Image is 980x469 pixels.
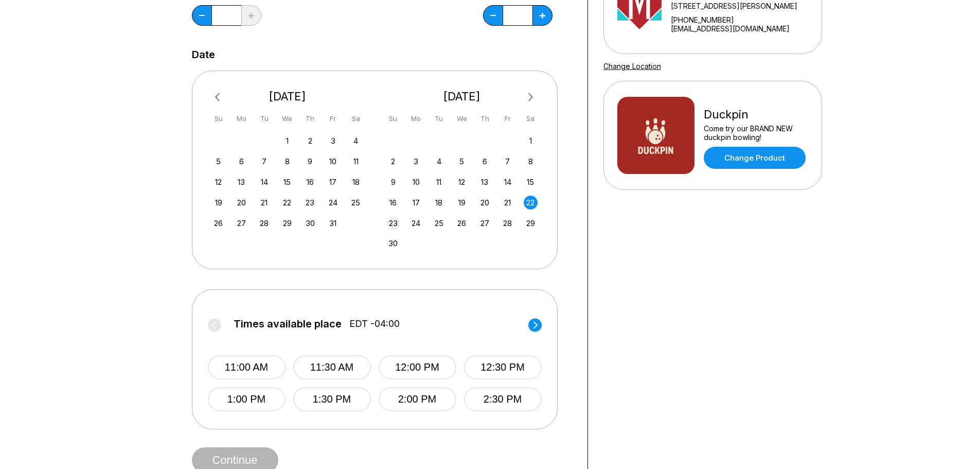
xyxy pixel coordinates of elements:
img: Duckpin [617,97,694,174]
div: Choose Saturday, October 25th, 2025 [349,196,363,210]
div: Choose Tuesday, November 11th, 2025 [432,175,446,189]
div: Choose Thursday, October 9th, 2025 [303,154,317,168]
div: Choose Friday, November 14th, 2025 [501,175,514,189]
div: Choose Thursday, November 20th, 2025 [478,196,492,210]
div: Sa [524,112,538,126]
div: Choose Tuesday, October 7th, 2025 [257,154,271,168]
div: Choose Wednesday, November 5th, 2025 [455,154,469,168]
div: Choose Sunday, October 5th, 2025 [211,154,225,168]
button: 12:00 PM [379,355,456,379]
span: EDT -04:00 [349,318,400,329]
div: Choose Tuesday, October 28th, 2025 [257,216,271,230]
button: Next Month [523,89,539,106]
div: Choose Tuesday, November 25th, 2025 [432,216,446,230]
div: [DATE] [208,90,367,103]
div: Choose Friday, October 3rd, 2025 [326,134,340,148]
div: Fr [326,112,340,126]
div: Choose Thursday, October 2nd, 2025 [303,134,317,148]
div: Choose Saturday, November 1st, 2025 [524,134,538,148]
div: Mo [409,112,423,126]
div: Choose Thursday, October 23rd, 2025 [303,196,317,210]
div: Su [386,112,400,126]
button: 2:30 PM [464,387,542,411]
div: Choose Monday, November 3rd, 2025 [409,154,423,168]
div: Come try our BRAND NEW duckpin bowling! [704,124,808,142]
div: Choose Wednesday, October 22nd, 2025 [280,196,294,210]
div: Mo [235,112,248,126]
button: 11:30 AM [293,355,371,379]
div: Th [303,112,317,126]
div: We [455,112,469,126]
div: Choose Sunday, November 23rd, 2025 [386,216,400,230]
button: Previous Month [210,89,227,106]
div: Choose Wednesday, November 19th, 2025 [455,196,469,210]
div: Su [211,112,225,126]
a: Change Location [603,62,661,71]
div: month 2025-10 [210,133,365,230]
label: Date [192,49,215,60]
button: 1:30 PM [293,387,371,411]
div: Th [478,112,492,126]
div: Choose Wednesday, October 29th, 2025 [280,216,294,230]
div: Choose Tuesday, October 21st, 2025 [257,196,271,210]
div: Duckpin [704,108,808,121]
div: Choose Wednesday, November 12th, 2025 [455,175,469,189]
div: Choose Wednesday, October 15th, 2025 [280,175,294,189]
div: Choose Monday, November 24th, 2025 [409,216,423,230]
div: Choose Saturday, October 4th, 2025 [349,134,363,148]
div: Tu [257,112,271,126]
div: Choose Saturday, November 22nd, 2025 [524,196,538,210]
button: 2:00 PM [379,387,456,411]
div: Sa [349,112,363,126]
div: Choose Friday, November 21st, 2025 [501,196,514,210]
div: Choose Sunday, October 19th, 2025 [211,196,225,210]
div: Choose Saturday, October 11th, 2025 [349,154,363,168]
div: Choose Saturday, November 29th, 2025 [524,216,538,230]
div: [DATE] [382,90,542,103]
div: Choose Sunday, November 2nd, 2025 [386,154,400,168]
div: Fr [501,112,514,126]
a: [EMAIL_ADDRESS][DOMAIN_NAME] [671,24,817,33]
div: Choose Wednesday, November 26th, 2025 [455,216,469,230]
div: Choose Thursday, October 16th, 2025 [303,175,317,189]
div: [STREET_ADDRESS][PERSON_NAME] [671,2,817,10]
div: Choose Monday, October 6th, 2025 [235,154,248,168]
div: Choose Friday, October 24th, 2025 [326,196,340,210]
div: Choose Thursday, October 30th, 2025 [303,216,317,230]
div: Tu [432,112,446,126]
div: Choose Sunday, October 26th, 2025 [211,216,225,230]
div: Choose Saturday, November 8th, 2025 [524,154,538,168]
div: Choose Wednesday, October 8th, 2025 [280,154,294,168]
div: Choose Tuesday, October 14th, 2025 [257,175,271,189]
div: Choose Monday, October 20th, 2025 [235,196,248,210]
div: Choose Thursday, November 6th, 2025 [478,154,492,168]
div: [PHONE_NUMBER] [671,15,817,24]
div: Choose Thursday, November 27th, 2025 [478,216,492,230]
div: We [280,112,294,126]
div: month 2025-11 [385,133,539,251]
div: Choose Friday, October 17th, 2025 [326,175,340,189]
div: Choose Friday, November 28th, 2025 [501,216,514,230]
div: Choose Friday, October 10th, 2025 [326,154,340,168]
div: Choose Saturday, November 15th, 2025 [524,175,538,189]
div: Choose Sunday, November 9th, 2025 [386,175,400,189]
button: 1:00 PM [208,387,286,411]
div: Choose Monday, November 17th, 2025 [409,196,423,210]
div: Choose Sunday, November 16th, 2025 [386,196,400,210]
a: Change Product [704,147,806,169]
div: Choose Wednesday, October 1st, 2025 [280,134,294,148]
div: Choose Monday, October 27th, 2025 [235,216,248,230]
div: Choose Sunday, October 12th, 2025 [211,175,225,189]
div: Choose Tuesday, November 18th, 2025 [432,196,446,210]
button: 11:00 AM [208,355,286,379]
span: Times available place [234,318,342,329]
div: Choose Friday, November 7th, 2025 [501,154,514,168]
button: 12:30 PM [464,355,542,379]
div: Choose Thursday, November 13th, 2025 [478,175,492,189]
div: Choose Monday, October 13th, 2025 [235,175,248,189]
div: Choose Friday, October 31st, 2025 [326,216,340,230]
div: Choose Saturday, October 18th, 2025 [349,175,363,189]
div: Choose Sunday, November 30th, 2025 [386,236,400,250]
div: Choose Tuesday, November 4th, 2025 [432,154,446,168]
div: Choose Monday, November 10th, 2025 [409,175,423,189]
